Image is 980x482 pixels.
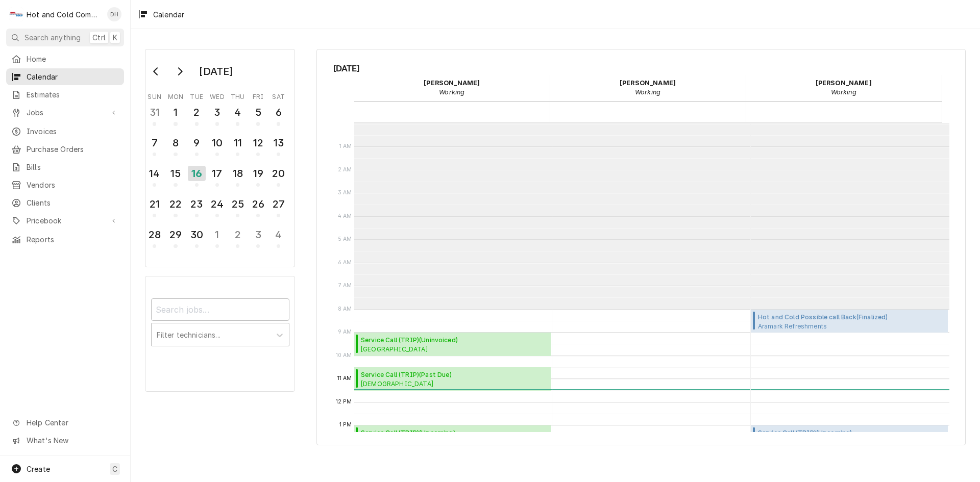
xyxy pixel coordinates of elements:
[361,336,475,345] span: Service Call (TRIP) ( Uninvoiced )
[27,54,119,64] span: Home
[189,227,205,242] div: 30
[335,166,355,174] span: 2 AM
[228,89,248,102] th: Thursday
[209,227,225,242] div: 1
[209,196,225,212] div: 24
[27,435,118,446] span: What's New
[550,75,746,100] div: David Harris - Working
[27,197,119,208] span: Clients
[337,142,355,150] span: 1 AM
[439,88,464,96] em: Working
[165,89,186,102] th: Monday
[230,166,246,181] div: 18
[6,104,124,121] a: Go to Jobs
[248,89,268,102] th: Friday
[361,428,455,438] span: Service Call (TRIP) ( Upcoming )
[146,63,166,80] button: Go to previous month
[27,107,104,118] span: Jobs
[6,176,124,193] a: Vendors
[27,465,50,473] span: Create
[271,166,286,181] div: 20
[354,367,551,391] div: [Service] Service Call (TRIP) Milford Baptist Church Milford Baptist Church / 1030 Milford Church...
[268,89,289,102] th: Saturday
[207,89,227,102] th: Wednesday
[107,7,121,21] div: DH
[144,89,165,102] th: Sunday
[335,328,355,336] span: 9 AM
[24,32,81,43] span: Search anything
[751,310,948,333] div: [Service] Hot and Cold Possible call Back Aramark Refreshments Sherwin-Williams / 13129 Harland D...
[354,333,551,356] div: [Service] Service Call (TRIP) Whitefield Academy Lower School / Whitefield Dr SE, Mableton, GA 30...
[6,194,124,211] a: Clients
[335,189,355,197] span: 3 AM
[6,414,124,431] a: Go to Help Center
[335,259,355,267] span: 6 AM
[189,196,205,212] div: 23
[354,367,551,391] div: Service Call (TRIP)(Past Due)[DEMOGRAPHIC_DATA][DEMOGRAPHIC_DATA] / [STREET_ADDRESS][DEMOGRAPHIC_...
[27,234,119,245] span: Reports
[169,63,190,80] button: Go to next month
[831,88,856,96] em: Working
[230,227,246,242] div: 2
[9,7,23,21] div: Hot and Cold Commercial Kitchens, Inc.'s Avatar
[361,345,475,353] span: [GEOGRAPHIC_DATA] Lower School / [GEOGRAPHIC_DATA]
[27,144,119,155] span: Purchase Orders
[337,421,355,429] span: 1 PM
[6,29,124,46] button: Search anythingCtrlK
[230,135,246,150] div: 11
[758,313,945,322] span: Hot and Cold Possible call Back ( Finalized )
[145,49,295,267] div: Calendar Day Picker
[189,105,205,120] div: 2
[167,166,183,181] div: 15
[209,135,225,150] div: 10
[146,196,162,212] div: 21
[167,135,183,150] div: 8
[6,159,124,175] a: Bills
[271,135,286,150] div: 13
[6,141,124,158] a: Purchase Orders
[333,351,355,360] span: 10 AM
[189,135,205,150] div: 9
[6,86,124,103] a: Estimates
[113,32,117,43] span: K
[145,276,295,391] div: Calendar Filters
[354,333,551,356] div: Service Call (TRIP)(Uninvoiced)[GEOGRAPHIC_DATA]Lower School / [GEOGRAPHIC_DATA]
[635,88,660,96] em: Working
[271,227,286,242] div: 4
[27,89,119,100] span: Estimates
[6,50,124,67] a: Home
[333,62,949,75] span: [DATE]
[250,227,266,242] div: 3
[6,123,124,140] a: Invoices
[151,298,289,321] input: Search jobs...
[92,32,106,43] span: Ctrl
[620,79,676,87] strong: [PERSON_NAME]
[146,166,162,181] div: 14
[758,428,852,438] span: Service Call (TRIP) ( Upcoming )
[816,79,872,87] strong: [PERSON_NAME]
[188,166,206,181] div: 16
[230,105,246,120] div: 4
[333,398,355,406] span: 12 PM
[146,135,162,150] div: 7
[209,166,225,181] div: 17
[250,196,266,212] div: 26
[27,162,119,172] span: Bills
[336,282,355,290] span: 7 AM
[335,305,355,313] span: 8 AM
[151,289,289,357] div: Calendar Filters
[186,89,207,102] th: Tuesday
[146,227,162,242] div: 28
[112,464,117,474] span: C
[209,105,225,120] div: 3
[424,79,480,87] strong: [PERSON_NAME]
[27,9,102,20] div: Hot and Cold Commercial Kitchens, Inc.
[335,374,355,383] span: 11 AM
[107,7,121,21] div: Daryl Harris's Avatar
[354,75,550,100] div: Daryl Harris - Working
[167,105,183,120] div: 1
[27,126,119,137] span: Invoices
[751,310,948,333] div: Hot and Cold Possible call Back(Finalized)Aramark Refreshments[PERSON_NAME] / [STREET_ADDRESS][PE...
[6,212,124,229] a: Go to Pricebook
[167,196,183,212] div: 22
